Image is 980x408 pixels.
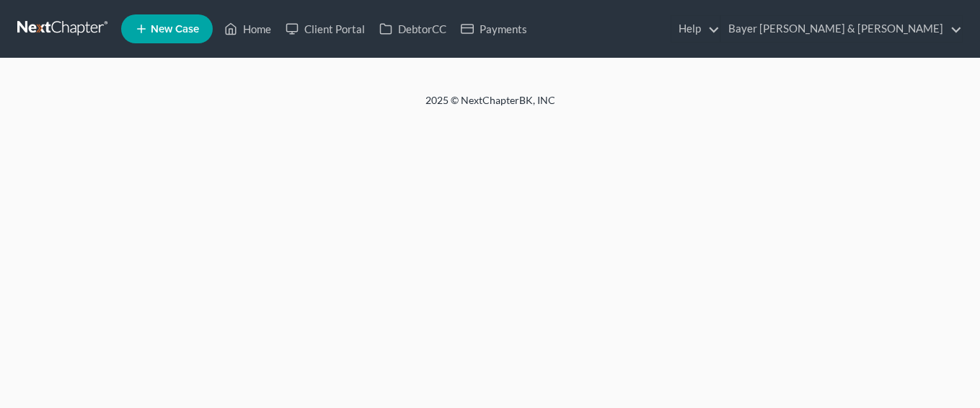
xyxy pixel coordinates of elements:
[217,16,278,42] a: Home
[278,16,372,42] a: Client Portal
[671,16,720,42] a: Help
[79,93,901,119] div: 2025 © NextChapterBK, INC
[721,16,962,42] a: Bayer [PERSON_NAME] & [PERSON_NAME]
[121,14,213,43] new-legal-case-button: New Case
[372,16,454,42] a: DebtorCC
[454,16,534,42] a: Payments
